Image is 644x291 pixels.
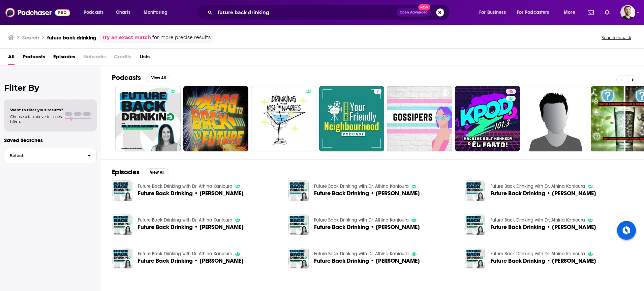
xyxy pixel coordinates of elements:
h2: Filter By [4,83,97,93]
span: More [564,8,575,17]
span: Future Back Drinking • [PERSON_NAME] [490,224,596,230]
a: Future Back Drinking with Dr. Athina Kanioura [138,251,233,257]
a: Future Back Drinking • Becky Frankiewicz [490,191,596,196]
span: Networks [83,51,106,65]
img: Future Back Drinking • Becky Frankiewicz [465,180,485,201]
a: Future Back Drinking with Dr. Athina Kanioura [314,183,409,189]
span: Want to filter your results? [10,108,63,112]
button: Select [4,148,97,163]
img: Future Back Drinking • Marc Benioff [465,214,485,235]
button: View All [146,74,171,82]
span: Monitoring [144,8,167,17]
span: Future Back Drinking • [PERSON_NAME] [314,191,420,196]
button: Open AdvancedNew [397,8,431,17]
button: View All [145,168,169,176]
a: Future Back Drinking • Deb Cupp [314,191,420,196]
a: 45 [455,86,520,151]
button: Send feedback [600,35,633,40]
button: open menu [559,7,584,18]
span: Future Back Drinking • [PERSON_NAME] [314,224,420,230]
h3: Search [22,34,39,41]
a: All [8,51,14,65]
button: Show profile menu [620,5,635,20]
h3: future back drinking [47,34,96,41]
img: Future Back Drinking • Dr. Sree Chaguturu [288,248,309,268]
img: Future Back Drinking • Deb Cupp [288,180,309,201]
button: open menu [79,7,112,18]
a: 7 [319,86,385,151]
a: Future Back Drinking • Marc Benioff [490,224,596,230]
span: Future Back Drinking • [PERSON_NAME] [490,191,596,196]
button: open menu [474,7,514,18]
h2: Podcasts [112,74,141,82]
span: Future Back Drinking • [PERSON_NAME] [138,191,244,196]
a: Future Back Drinking • Vilas Dhar [138,224,244,230]
a: Future Back Drinking with Dr. Athina Kanioura [490,217,585,223]
a: Podcasts [23,51,45,65]
span: Podcasts [84,8,103,17]
h2: Episodes [112,168,140,176]
img: Future Back Drinking • Roland Busch [288,214,309,235]
span: 7 [376,88,379,95]
input: Search podcasts, credits, & more... [215,7,397,18]
a: Future Back Drinking • Arvind Krishna [490,258,596,264]
a: Future Back Drinking with Dr. Athina Kanioura [490,251,585,257]
a: Try an exact match [102,34,151,41]
img: Future Back Drinking • Panos Madamopoulos-Moraris [112,248,132,268]
img: User Profile [620,5,635,20]
span: Logged in as jaheld24 [620,5,635,20]
a: Show notifications dropdown [585,7,596,18]
span: for more precise results [152,34,211,41]
a: Future Back Drinking with Dr. Athina Kanioura [314,217,409,223]
a: Charts [112,7,134,18]
button: open menu [139,7,176,18]
a: Future Back Drinking with Dr. Athina Kanioura [138,217,233,223]
button: open menu [513,7,559,18]
a: 45 [506,89,516,94]
img: Future Back Drinking • Vilas Dhar [112,214,132,235]
img: Future Back Drinking • Arvind Krishna [465,248,485,268]
span: Future Back Drinking • [PERSON_NAME] [138,258,244,264]
a: Future Back Drinking with Dr. Athina Kanioura [490,183,585,189]
span: Select [4,153,82,158]
a: Future Back Drinking • Dr. Sree Chaguturu [314,258,420,264]
span: Charts [116,8,130,17]
span: Credits [114,51,131,65]
span: For Podcasters [517,8,549,17]
a: PodcastsView All [112,74,171,82]
div: Search podcasts, credits, & more... [203,5,456,20]
img: Podchaser - Follow, Share and Rate Podcasts [5,6,70,19]
img: Future Back Drinking • Sowmyanarayan Sampath [112,180,132,201]
a: Episodes [53,51,75,65]
a: Future Back Drinking • Roland Busch [314,224,420,230]
a: EpisodesView All [112,168,169,176]
p: Saved Searches [4,137,97,143]
a: Future Back Drinking • Sowmyanarayan Sampath [138,191,244,196]
span: 45 [509,88,513,95]
a: Show notifications dropdown [602,7,612,18]
span: Future Back Drinking • [PERSON_NAME] [314,258,420,264]
span: Future Back Drinking • [PERSON_NAME] [138,224,244,230]
span: Future Back Drinking • [PERSON_NAME] [490,258,596,264]
span: Open Advanced [400,11,428,14]
span: Choose a tab above to access filters. [10,114,63,124]
a: 7 [374,89,381,94]
a: Future Back Drinking with Dr. Athina Kanioura [138,183,233,189]
span: For Business [479,8,506,17]
a: Lists [140,51,150,65]
a: Future Back Drinking with Dr. Athina Kanioura [314,251,409,257]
